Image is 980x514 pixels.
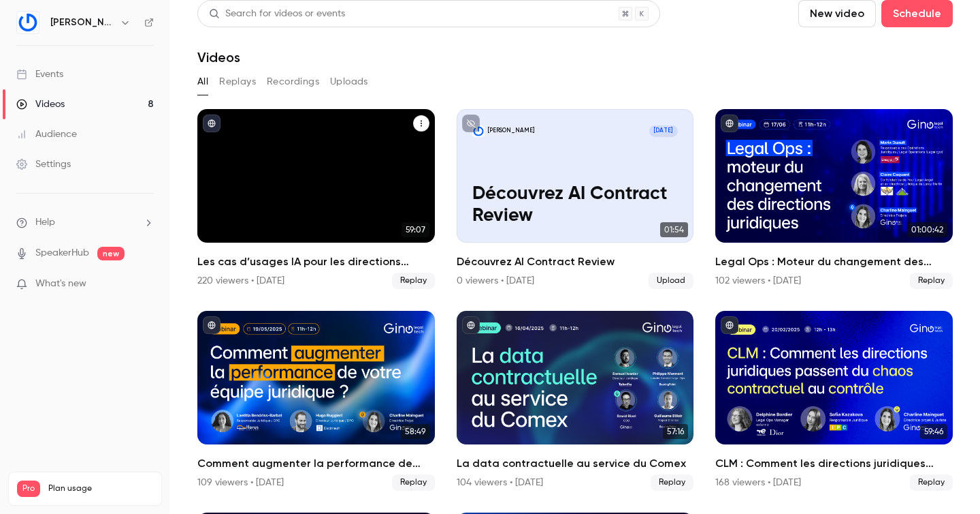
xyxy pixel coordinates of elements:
[660,222,688,237] span: 01:54
[715,109,953,289] a: 01:00:42Legal Ops : Moteur du changement des directions juridiques102 viewers • [DATE]Replay
[715,311,953,491] a: 59:46CLM : Comment les directions juridiques passent du chaos contractuel au contrôle168 viewers ...
[651,474,693,491] span: Replay
[16,127,77,141] div: Audience
[457,254,694,270] h2: Découvrez AI Contract Review
[203,115,220,132] button: published
[197,109,435,289] li: Les cas d’usages IA pour les directions juridiques
[209,7,345,21] div: Search for videos or events
[721,115,738,132] button: published
[457,109,694,289] li: Découvrez AI Contract Review
[197,274,284,288] div: 220 viewers • [DATE]
[715,311,953,491] li: CLM : Comment les directions juridiques passent du chaos contractuel au contrôle
[50,16,114,29] h6: [PERSON_NAME]
[219,71,256,93] button: Replays
[35,246,89,260] a: SpeakerHub
[330,71,368,93] button: Uploads
[197,311,435,491] a: 58:49Comment augmenter la performance de votre équipe juridique ?109 viewers • [DATE]Replay
[267,71,319,93] button: Recordings
[197,455,435,472] h2: Comment augmenter la performance de votre équipe juridique ?
[35,215,55,230] span: Help
[457,109,694,289] a: Découvrez AI Contract Review[PERSON_NAME][DATE]Découvrez AI Contract Review01:54Découvrez AI Cont...
[488,127,534,135] p: [PERSON_NAME]
[457,476,543,489] div: 104 viewers • [DATE]
[16,157,71,171] div: Settings
[197,109,435,289] a: 59:07Les cas d’usages IA pour les directions juridiques220 viewers • [DATE]Replay
[35,277,86,291] span: What's new
[17,12,39,33] img: Gino LegalTech
[715,274,801,288] div: 102 viewers • [DATE]
[649,125,678,137] span: [DATE]
[48,483,153,494] span: Plan usage
[910,474,953,491] span: Replay
[721,316,738,334] button: published
[649,273,693,289] span: Upload
[197,476,284,489] div: 109 viewers • [DATE]
[16,67,63,81] div: Events
[392,474,435,491] span: Replay
[457,274,534,288] div: 0 viewers • [DATE]
[715,109,953,289] li: Legal Ops : Moteur du changement des directions juridiques
[715,455,953,472] h2: CLM : Comment les directions juridiques passent du chaos contractuel au contrôle
[715,476,801,489] div: 168 viewers • [DATE]
[197,311,435,491] li: Comment augmenter la performance de votre équipe juridique ?
[907,222,947,237] span: 01:00:42
[197,49,240,65] h1: Videos
[715,254,953,270] h2: Legal Ops : Moteur du changement des directions juridiques
[197,71,208,93] button: All
[17,481,40,497] span: Pro
[457,455,694,472] h2: La data contractuelle au service du Comex
[137,278,154,290] iframe: Noticeable Trigger
[472,183,678,226] p: Découvrez AI Contract Review
[203,316,220,334] button: published
[457,311,694,491] li: La data contractuelle au service du Comex
[462,115,480,132] button: unpublished
[401,424,429,439] span: 58:49
[457,311,694,491] a: 57:16La data contractuelle au service du Comex104 viewers • [DATE]Replay
[920,424,947,439] span: 59:46
[910,273,953,289] span: Replay
[402,222,429,237] span: 59:07
[197,254,435,270] h2: Les cas d’usages IA pour les directions juridiques
[16,215,154,230] li: help-dropdown-opener
[392,273,435,289] span: Replay
[462,316,480,334] button: published
[16,97,65,111] div: Videos
[97,247,125,260] span: new
[663,424,688,439] span: 57:16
